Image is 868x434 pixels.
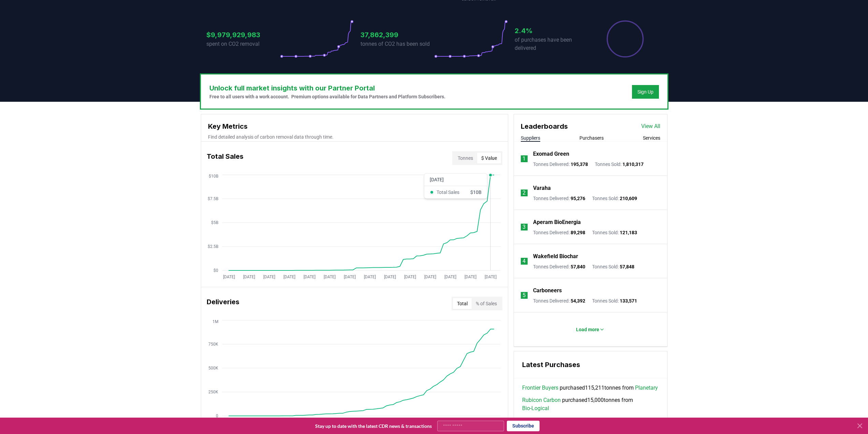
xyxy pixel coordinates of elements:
[533,218,581,226] a: Aperam BioEnergia
[209,83,445,93] h3: Unlock full market insights with our Partner Portal
[522,417,643,425] span: purchased 0 tonnes from
[533,150,569,158] a: Exomad Green
[212,319,218,324] tspan: 1M
[620,230,637,235] span: 121,183
[343,275,355,279] tspan: [DATE]
[579,135,604,141] button: Purchasers
[571,264,585,269] span: 57,840
[592,195,637,202] p: Tonnes Sold :
[523,223,526,231] p: 3
[208,196,218,201] tspan: $7.5B
[283,275,295,279] tspan: [DATE]
[464,275,476,279] tspan: [DATE]
[620,264,634,269] span: 57,848
[576,326,599,333] p: Load more
[208,390,218,394] tspan: 250K
[522,404,549,412] a: Bio-Logical
[533,184,551,192] a: Varaha
[208,366,218,370] tspan: 500K
[384,275,396,279] tspan: [DATE]
[533,252,578,261] a: Wakefield Biochar
[571,196,585,201] span: 95,276
[223,275,235,279] tspan: [DATE]
[620,298,637,304] span: 133,571
[523,155,526,163] p: 1
[216,414,218,418] tspan: 0
[595,161,644,168] p: Tonnes Sold :
[472,298,501,309] button: % of Sales
[571,298,585,304] span: 54,392
[444,275,456,279] tspan: [DATE]
[606,20,644,58] div: Percentage of sales delivered
[208,244,218,249] tspan: $2.5B
[522,417,556,425] a: Not Disclosed
[521,121,568,131] h3: Leaderboards
[533,161,588,168] p: Tonnes Delivered :
[361,30,434,40] h3: 37,862,399
[522,384,558,392] a: Frontier Buyers
[209,93,445,100] p: Free to all users with a work account. Premium options available for Data Partners and Platform S...
[243,275,255,279] tspan: [DATE]
[364,275,376,279] tspan: [DATE]
[637,88,653,95] a: Sign Up
[454,153,477,164] button: Tonnes
[533,297,585,304] p: Tonnes Delivered :
[263,275,275,279] tspan: [DATE]
[522,384,658,392] span: purchased 115,211 tonnes from
[571,230,585,235] span: 89,298
[533,263,585,270] p: Tonnes Delivered :
[523,257,526,265] p: 4
[323,275,335,279] tspan: [DATE]
[453,298,472,309] button: Total
[404,275,416,279] tspan: [DATE]
[206,30,280,40] h3: $9,979,929,983
[303,275,315,279] tspan: [DATE]
[522,396,561,404] a: Rubicon Carbon
[206,40,280,48] p: spent on CO2 removal
[592,229,637,236] p: Tonnes Sold :
[424,275,436,279] tspan: [DATE]
[523,189,526,197] p: 2
[208,342,218,347] tspan: 750K
[515,36,588,52] p: of purchases have been delivered
[521,135,540,141] button: Suppliers
[533,286,562,295] a: Carboneers
[209,174,218,179] tspan: $10B
[361,40,434,48] p: tonnes of CO2 has been sold
[208,134,501,140] p: Find detailed analysis of carbon removal data through time.
[643,135,660,141] button: Services
[522,396,659,412] span: purchased 15,000 tonnes from
[533,195,585,202] p: Tonnes Delivered :
[522,360,659,370] h3: Latest Purchases
[484,275,496,279] tspan: [DATE]
[214,268,218,273] tspan: $0
[533,229,585,236] p: Tonnes Delivered :
[571,323,610,336] button: Load more
[592,263,634,270] p: Tonnes Sold :
[208,121,501,131] h3: Key Metrics
[477,153,501,164] button: $ Value
[616,417,643,425] a: TerraFixing
[207,151,244,165] h3: Total Sales
[620,196,637,201] span: 210,609
[515,26,588,36] h3: 2.4%
[571,162,588,167] span: 195,378
[635,384,658,392] a: Planetary
[622,162,644,167] span: 1,810,317
[523,291,526,299] p: 5
[592,297,637,304] p: Tonnes Sold :
[632,85,659,99] button: Sign Up
[641,122,660,130] a: View All
[211,220,218,225] tspan: $5B
[207,297,239,310] h3: Deliveries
